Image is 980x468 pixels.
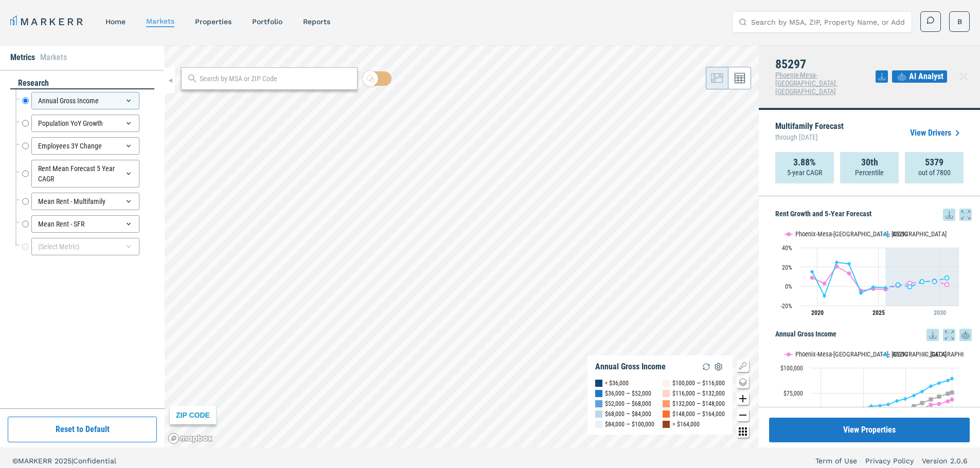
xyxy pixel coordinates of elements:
[929,384,933,388] path: Wednesday, 14 Dec, 19:00, 81,946.71. 85297.
[200,73,352,84] input: Search by MSA or ZIP Code
[605,399,651,409] div: $52,000 — $68,000
[892,70,947,83] button: AI Analyst
[31,193,139,210] div: Mean Rent - Multifamily
[785,230,871,238] button: Show Phoenix-Mesa-Scottsdale, AZ
[775,58,876,71] h4: 85297
[55,457,73,465] span: 2025 |
[31,215,139,233] div: Mean Rent - SFR
[31,160,139,188] div: Rent Mean Forecast 5 Year CAGR
[737,360,749,372] button: Show/Hide Legend Map Button
[909,70,943,83] span: AI Analyst
[605,378,629,388] div: < $36,000
[884,286,888,290] path: Tuesday, 29 Jul, 20:00, -1.54. 85297.
[949,11,970,32] button: B
[918,167,951,178] p: out of 7800
[712,361,725,373] img: Settings
[40,51,67,64] li: Markets
[912,394,916,398] path: Monday, 14 Dec, 19:00, 72,688.04. 85297.
[737,376,749,388] button: Change style map button
[847,261,851,266] path: Friday, 29 Jul, 20:00, 23.25. 85297.
[882,230,909,238] button: Show 85297
[737,392,749,405] button: Zoom in map button
[8,417,157,442] button: Reset to Default
[782,264,792,271] text: 20%
[775,71,838,96] span: Phoenix-Mesa-[GEOGRAPHIC_DATA], [GEOGRAPHIC_DATA]
[252,17,282,26] a: Portfolio
[146,17,174,25] a: markets
[934,309,946,316] tspan: 2030
[937,402,941,406] path: Thursday, 14 Dec, 19:00, 64,340.02. Phoenix-Mesa-Scottsdale, AZ.
[595,362,666,372] div: Annual Gross Income
[751,12,905,32] input: Search by MSA, ZIP, Property Name, or Address
[775,130,844,144] span: through [DATE]
[920,350,941,358] button: Show USA
[105,17,126,26] a: home
[810,270,814,274] path: Monday, 29 Jul, 20:00, 15.05. 85297.
[872,309,885,316] tspan: 2025
[908,285,912,289] path: Thursday, 29 Jul, 20:00, -0.49. 85297.
[18,457,55,465] span: MARKERR
[31,238,139,255] div: (Select Metric)
[920,401,924,405] path: Tuesday, 14 Dec, 19:00, 65,256.11. USA.
[929,403,933,407] path: Wednesday, 14 Dec, 19:00, 63,527.27. Phoenix-Mesa-Scottsdale, AZ.
[787,167,822,178] p: 5-year CAGR
[10,78,154,89] div: research
[933,279,937,284] path: Sunday, 29 Jul, 20:00, 4.98. 85297.
[896,279,949,288] g: Phoenix-Mesa-Scottsdale, AZ, line 2 of 4 with 5 data points.
[780,365,803,372] text: $100,000
[945,283,949,287] path: Monday, 29 Jul, 20:00, 1.74. Phoenix-Mesa-Scottsdale, AZ.
[737,409,749,421] button: Zoom out map button
[869,404,874,408] path: Monday, 14 Dec, 19:00, 62,223.78. 85297.
[775,209,972,221] h5: Rent Growth and 5-Year Forecast
[783,390,803,397] text: $75,000
[871,285,876,289] path: Monday, 29 Jul, 20:00, -0.86. 85297.
[782,245,792,252] text: 40%
[835,260,839,264] path: Thursday, 29 Jul, 20:00, 24.77. 85297.
[815,456,857,466] a: Term of Use
[946,391,950,396] path: Saturday, 14 Dec, 19:00, 74,485.16. USA.
[165,45,759,447] canvas: Map
[896,283,900,287] path: Wednesday, 29 Jul, 20:00, 1.63. 85297.
[31,115,139,132] div: Population YoY Growth
[12,457,18,465] span: ©
[946,399,950,403] path: Saturday, 14 Dec, 19:00, 66,967.47. Phoenix-Mesa-Scottsdale, AZ.
[737,425,749,438] button: Other options map button
[811,309,824,316] tspan: 2020
[10,14,85,29] a: MARKERR
[775,122,844,144] p: Multifamily Forecast
[303,17,330,26] a: reports
[925,157,943,167] strong: 5379
[769,418,970,442] button: View Properties
[605,409,651,419] div: $68,000 — $84,000
[775,221,964,324] svg: Interactive chart
[896,276,949,289] g: 85297, line 4 of 4 with 5 data points.
[895,399,899,403] path: Friday, 14 Dec, 19:00, 67,339.1. 85297.
[946,379,950,383] path: Saturday, 14 Dec, 19:00, 87,433.81. 85297.
[945,276,949,280] path: Monday, 29 Jul, 20:00, 8.66. 85297.
[886,402,890,406] path: Thursday, 14 Dec, 19:00, 63,862.34. 85297.
[672,378,725,388] div: $100,000 — $116,000
[605,388,651,399] div: $36,000 — $52,000
[855,167,884,178] p: Percentile
[168,433,213,444] a: Mapbox logo
[929,397,933,401] path: Wednesday, 14 Dec, 19:00, 68,880.54. USA.
[10,51,35,64] li: Metrics
[950,377,954,381] path: Saturday, 14 Jun, 20:00, 89,353.01. 85297.
[950,390,954,395] path: Saturday, 14 Jun, 20:00, 75,589. USA.
[823,294,827,298] path: Wednesday, 29 Jul, 20:00, -9.95. 85297.
[920,389,924,394] path: Tuesday, 14 Dec, 19:00, 76,674.94. 85297.
[920,279,924,284] path: Saturday, 29 Jul, 20:00, 4.87. 85297.
[780,303,792,310] text: -20%
[195,17,231,26] a: properties
[910,127,964,139] a: View Drivers
[672,388,725,399] div: $116,000 — $132,000
[170,406,216,424] div: ZIP CODE
[950,398,954,402] path: Saturday, 14 Jun, 20:00, 68,655.32. Phoenix-Mesa-Scottsdale, AZ.
[775,329,972,341] h5: Annual Gross Income
[937,395,941,399] path: Thursday, 14 Dec, 19:00, 71,581.9. USA.
[775,221,972,324] div: Rent Growth and 5-Year Forecast. Highcharts interactive chart.
[31,137,139,155] div: Employees 3Y Change
[785,350,871,358] button: Show Phoenix-Mesa-Scottsdale, AZ
[861,406,865,410] path: Sunday, 14 Dec, 19:00, 60,065.02. 85297.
